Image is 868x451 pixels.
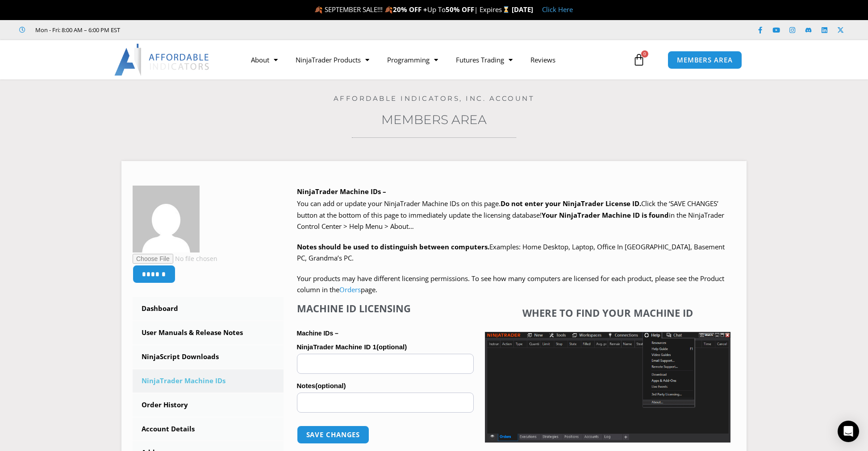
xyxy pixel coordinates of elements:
span: Your products may have different licensing permissions. To see how many computers are licensed fo... [297,274,724,294]
label: NinjaTrader Machine ID 1 [297,340,474,354]
a: 0 [619,47,659,73]
strong: [DATE] [512,5,533,14]
img: Screenshot 2025-01-17 1155544 | Affordable Indicators – NinjaTrader [485,332,730,443]
a: User Manuals & Release Notes [133,321,284,344]
span: (optional) [315,382,346,389]
h4: Where to find your Machine ID [485,307,730,319]
strong: Your NinjaTrader Machine ID is found [542,211,669,219]
span: You can add or update your NinjaTrader Machine IDs on this page. [297,199,501,208]
span: (optional) [376,343,407,351]
span: Examples: Home Desktop, Laptop, Office In [GEOGRAPHIC_DATA], Basement PC, Grandma’s PC. [297,242,725,263]
a: MEMBERS AREA [668,51,742,69]
a: Orders [339,285,361,294]
a: Futures Trading [447,50,522,70]
strong: Notes should be used to distinguish between computers. [297,242,489,251]
a: Reviews [522,50,564,70]
a: Members Area [381,112,487,127]
iframe: Customer reviews powered by Trustpilot [133,25,267,34]
a: Affordable Indicators, Inc. Account [334,94,535,103]
label: Notes [297,379,474,393]
span: 0 [641,50,648,58]
a: NinjaTrader Products [287,50,378,70]
a: About [242,50,287,70]
b: NinjaTrader Machine IDs – [297,187,386,196]
img: ⌛ [503,6,509,13]
strong: 20% OFF + [393,5,427,14]
strong: Machine IDs – [297,330,338,337]
a: Programming [378,50,447,70]
strong: 50% OFF [446,5,474,14]
span: Mon - Fri: 8:00 AM – 6:00 PM EST [33,25,120,35]
a: NinjaScript Downloads [133,345,284,368]
button: Save changes [297,426,370,444]
nav: Menu [242,50,630,70]
a: Dashboard [133,297,284,320]
a: Click Here [542,5,573,14]
img: 0f9cbed3e1304da38d6fa3b8c6a0ee6ec555c028aef74450e444112f312f15a2 [133,186,200,252]
span: 🍂 SEPTEMBER SALE!!! 🍂 Up To | Expires [314,5,511,14]
h4: Machine ID Licensing [297,302,474,314]
div: Open Intercom Messenger [838,421,859,442]
span: Click the ‘SAVE CHANGES’ button at the bottom of this page to immediately update the licensing da... [297,199,724,231]
a: NinjaTrader Machine IDs [133,369,284,393]
span: MEMBERS AREA [677,57,733,63]
a: Order History [133,393,284,417]
a: Account Details [133,418,284,441]
b: Do not enter your NinjaTrader License ID. [501,199,641,208]
img: LogoAI | Affordable Indicators – NinjaTrader [114,44,210,76]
